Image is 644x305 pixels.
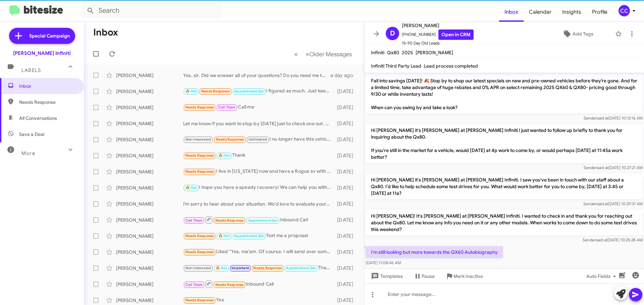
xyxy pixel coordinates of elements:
[334,184,359,191] div: [DATE]
[334,136,359,143] div: [DATE]
[116,104,183,111] div: [PERSON_NAME]
[249,137,267,142] span: Unfinished
[424,63,478,69] span: Lead process completed
[185,153,214,158] span: Needs Response
[573,28,593,40] span: Add Tags
[440,270,488,282] button: Mark Inactive
[366,124,643,163] p: Hi [PERSON_NAME] it's [PERSON_NAME] at [PERSON_NAME] Infiniti I just wanted to follow up briefly ...
[366,55,643,113] p: Hi [PERSON_NAME] it's [PERSON_NAME], Sales Manager at [PERSON_NAME] Infiniti. Thanks again for re...
[334,297,359,304] div: [DATE]
[116,233,183,239] div: [PERSON_NAME]
[453,270,483,282] span: Mark Inactive
[387,50,399,56] span: Qx80
[402,40,474,47] span: 15-90 Day Old Leads
[19,131,44,138] span: Save a Deal
[596,201,608,206] span: said at
[116,184,183,191] div: [PERSON_NAME]
[183,152,334,159] div: Thank
[183,136,334,143] div: I no longer have this vehicle.
[334,120,359,127] div: [DATE]
[116,72,183,79] div: [PERSON_NAME]
[290,47,302,61] button: Previous
[587,2,613,22] a: Profile
[402,29,474,40] span: [PHONE_NUMBER]
[334,233,359,239] div: [DATE]
[234,234,264,238] span: Appointment Set
[583,237,643,242] span: Sender [DATE] 10:25:28 AM
[9,28,75,44] a: Special Campaign
[234,89,264,93] span: Appointment Set
[584,116,643,121] span: Sender [DATE] 10:12:16 AM
[183,248,334,256] div: Liked “Yes, ma'am. Of course. I will send over some options and just let me know what you think. ...
[93,27,118,38] h1: Inbox
[294,50,298,58] span: «
[619,5,630,16] div: CC
[116,120,183,127] div: [PERSON_NAME]
[116,88,183,95] div: [PERSON_NAME]
[185,105,214,109] span: Needs Response
[416,50,453,56] span: [PERSON_NAME]
[218,153,230,158] span: 🔥 Hot
[248,218,278,223] span: Appointment Set
[613,5,637,16] button: CC
[366,210,643,235] p: Hi [PERSON_NAME]! It's [PERSON_NAME] at [PERSON_NAME] Infiniti. I wanted to check in and thank yo...
[364,270,408,282] button: Templates
[524,2,557,22] a: Calendar
[116,297,183,304] div: [PERSON_NAME]
[29,32,70,39] span: Special Campaign
[253,266,282,270] span: Needs Response
[183,280,334,288] div: Inbound Call
[19,83,76,89] span: Inbox
[116,265,183,272] div: [PERSON_NAME]
[218,105,236,109] span: Call Them
[584,165,643,170] span: Sender [DATE] 10:27:21 AM
[290,47,356,61] nav: Page navigation example
[597,165,608,170] span: said at
[583,201,643,206] span: Sender [DATE] 10:29:31 AM
[183,216,334,224] div: Inbound Call
[183,72,330,79] div: Yes, sir. Did we answer all of your questions? Do you need me to send over any information?
[366,246,503,258] p: I'm still looking but more towards the QX60 Autobiography
[183,296,334,304] div: Yes
[183,201,334,207] div: I’m sorry to hear about your situation. We’d love to evaluate your QX80 and discuss options for s...
[334,249,359,255] div: [DATE]
[116,281,183,288] div: [PERSON_NAME]
[334,152,359,159] div: [DATE]
[185,137,211,142] span: Not-Interested
[185,298,214,302] span: Needs Response
[499,2,524,22] span: Inbox
[422,270,435,282] span: Pause
[215,283,244,287] span: Needs Response
[13,50,71,57] div: [PERSON_NAME] Infiniti
[371,50,384,56] span: Infiniti
[116,201,183,207] div: [PERSON_NAME]
[402,50,413,56] span: 2025
[81,3,222,19] input: Search
[185,185,197,190] span: 🔥 Hot
[408,270,440,282] button: Pause
[306,50,309,58] span: »
[183,184,334,192] div: I hope you have a speedy recovery! We can help you with the process over the phone or arrange a v...
[216,137,244,142] span: Needs Response
[334,104,359,111] div: [DATE]
[334,201,359,207] div: [DATE]
[183,168,334,175] div: I live in [US_STATE] now and have a Rogue sv with 40, 000 miles,2023. I don't think we could both...
[183,120,334,127] div: Let me know if you want to stop by [DATE] just to check one out. Have a good evening!
[116,152,183,159] div: [PERSON_NAME]
[557,2,587,22] span: Insights
[201,89,230,93] span: Needs Response
[370,270,403,282] span: Templates
[586,270,619,282] span: Auto Fields
[185,266,211,270] span: Not-Interested
[215,218,244,223] span: Needs Response
[334,281,359,288] div: [DATE]
[334,265,359,272] div: [DATE]
[185,250,214,254] span: Needs Response
[218,234,230,238] span: 🔥 Hot
[286,266,316,270] span: Appointment Set
[597,116,608,121] span: said at
[185,169,214,174] span: Needs Response
[302,47,356,61] button: Next
[116,136,183,143] div: [PERSON_NAME]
